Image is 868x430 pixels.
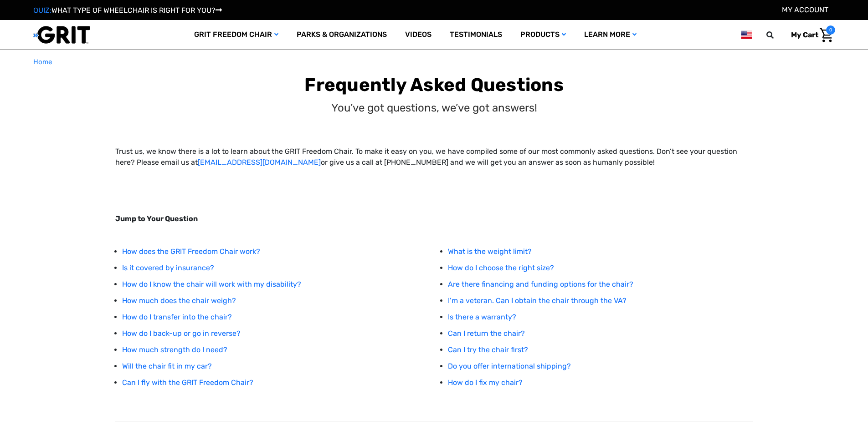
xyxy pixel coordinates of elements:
a: Learn More [575,20,646,50]
img: us.png [741,29,752,40]
img: Cart [820,28,833,42]
strong: Jump to Your Question [115,214,198,223]
a: How do I transfer into the chair? [122,313,232,321]
span: QUIZ: [33,6,51,15]
a: How do I choose the right size? [448,263,554,272]
a: Parks & Organizations [288,20,396,50]
a: How does the GRIT Freedom Chair work? [122,247,260,256]
a: Home [33,57,52,67]
span: 0 [826,25,835,35]
a: [EMAIL_ADDRESS][DOMAIN_NAME] [198,158,321,167]
a: Is it covered by insurance? [122,263,214,272]
a: GRIT Freedom Chair [185,20,288,50]
a: I’m a veteran. Can I obtain the chair through the VA? [448,296,627,305]
a: Can I try the chair first? [448,345,528,354]
p: Trust us, we know there is a lot to learn about the GRIT Freedom Chair. To make it easy on you, w... [115,146,753,168]
a: Products [511,20,575,50]
img: GRIT All-Terrain Wheelchair and Mobility Equipment [33,25,90,44]
a: How do I fix my chair? [448,378,523,387]
a: Will the chair fit in my car? [122,362,212,370]
a: Videos [396,20,441,50]
nav: Breadcrumb [33,57,835,67]
span: My Cart [791,30,818,39]
p: You’ve got questions, we’ve got answers! [331,100,537,116]
b: Frequently Asked Questions [304,74,564,96]
span: Home [33,58,52,66]
a: What is the weight limit? [448,247,532,256]
a: How much does the chair weigh? [122,296,236,305]
a: Do you offer international shipping? [448,362,571,370]
a: Is there a warranty? [448,313,516,321]
a: QUIZ:WHAT TYPE OF WHEELCHAIR IS RIGHT FOR YOU? [33,6,222,15]
a: Can I fly with the GRIT Freedom Chair? [122,378,253,387]
a: How do I know the chair will work with my disability? [122,280,301,288]
a: Are there financing and funding options for the chair? [448,280,633,288]
a: Cart with 0 items [784,25,835,45]
a: How much strength do I need? [122,345,227,354]
a: How do I back-up or go in reverse? [122,329,241,338]
a: Testimonials [441,20,511,50]
a: Account [782,5,828,14]
a: Can I return the chair? [448,329,525,338]
input: Search [770,25,784,45]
